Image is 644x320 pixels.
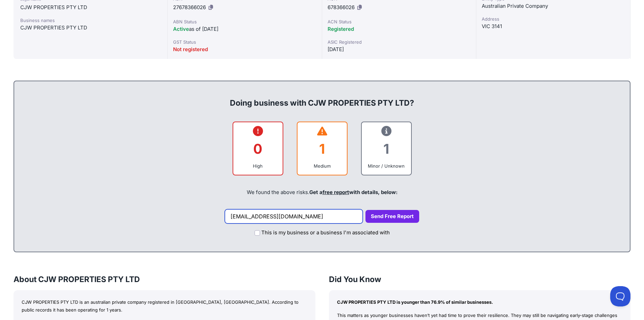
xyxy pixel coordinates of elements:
span: Get a with details, below: [309,189,398,195]
p: CJW PROPERTIES PTY LTD is younger than 76.9% of similar businesses. [337,298,623,306]
span: 678366026 [328,4,355,10]
button: Send Free Report [365,210,419,223]
h3: About CJW PROPERTIES PTY LTD [14,274,315,285]
h3: Did You Know [329,274,631,285]
div: ABN Status [173,18,316,25]
div: 1 [367,135,406,163]
div: 0 [239,135,277,163]
div: Minor / Unknown [367,163,406,169]
p: CJW PROPERTIES PTY LTD is an australian private company registered in [GEOGRAPHIC_DATA], [GEOGRAP... [22,298,307,314]
span: Active [173,26,189,32]
div: We found the above risks. [21,181,623,204]
div: VIC 3141 [482,22,625,30]
div: GST Status [173,39,316,45]
label: This is my business or a business I'm associated with [261,229,390,237]
div: ASIC Registered [328,39,471,45]
div: [DATE] [328,45,471,54]
div: Doing business with CJW PROPERTIES PTY LTD? [21,87,623,108]
div: as of [DATE] [173,25,316,33]
iframe: Toggle Customer Support [610,286,630,306]
div: Business names [20,17,161,24]
span: Not registered [173,46,208,52]
div: High [239,163,277,169]
div: CJW PROPERTIES PTY LTD [20,3,161,12]
input: Your email address [225,209,363,223]
div: CJW PROPERTIES PTY LTD [20,24,161,32]
span: Registered [328,26,354,32]
div: Medium [303,163,341,169]
div: 1 [303,135,341,163]
div: ACN Status [328,18,471,25]
span: 27678366026 [173,4,206,10]
div: Address [482,16,625,22]
div: Australian Private Company [482,2,625,10]
a: free report [323,189,349,195]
